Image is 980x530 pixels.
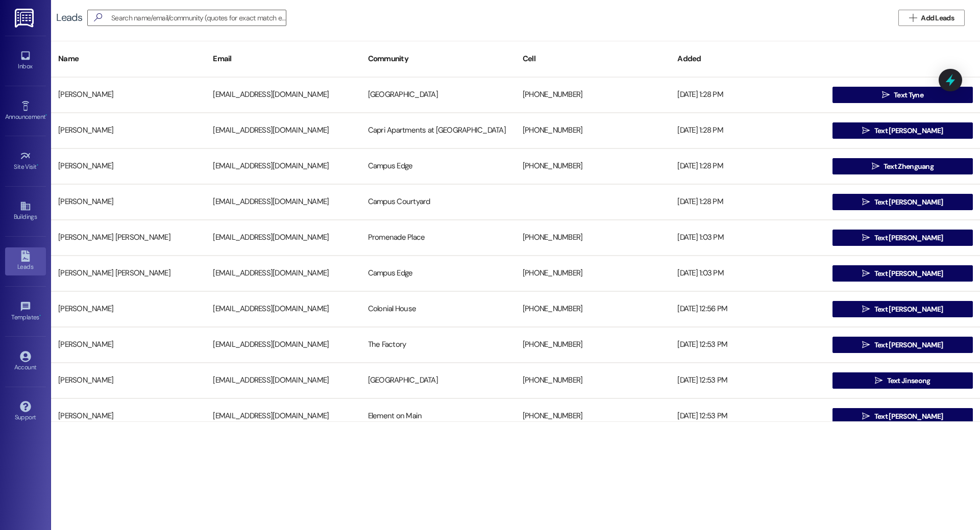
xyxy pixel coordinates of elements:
[516,263,670,284] div: [PHONE_NUMBER]
[862,412,870,420] i: 
[206,370,360,391] div: [EMAIL_ADDRESS][DOMAIN_NAME]
[516,406,670,426] div: [PHONE_NUMBER]
[874,268,943,279] span: Text [PERSON_NAME]
[862,269,870,277] i: 
[862,341,870,349] i: 
[862,305,870,313] i: 
[51,156,206,176] div: [PERSON_NAME]
[832,158,973,174] button: Text Zhenguang
[909,14,917,22] i: 
[516,85,670,105] div: [PHONE_NUMBER]
[874,304,943,315] span: Text [PERSON_NAME]
[361,120,516,141] div: Capri Apartments at [GEOGRAPHIC_DATA]
[516,370,670,391] div: [PHONE_NUMBER]
[206,85,360,105] div: [EMAIL_ADDRESS][DOMAIN_NAME]
[894,90,923,100] span: Text Tyne
[5,147,46,175] a: Site Visit •
[90,12,106,23] i: 
[361,85,516,105] div: [GEOGRAPHIC_DATA]
[670,263,825,284] div: [DATE] 1:03 PM
[875,376,883,385] i: 
[884,161,934,172] span: Text Zhenguang
[874,411,943,422] span: Text [PERSON_NAME]
[670,406,825,426] div: [DATE] 12:53 PM
[361,192,516,212] div: Campus Courtyard
[670,85,825,105] div: [DATE] 1:28 PM
[206,192,360,212] div: [EMAIL_ADDRESS][DOMAIN_NAME]
[51,46,206,71] div: Name
[361,263,516,284] div: Campus Edge
[361,299,516,319] div: Colonial House
[832,372,973,389] button: Text Jinseong
[111,11,286,25] input: Search name/email/community (quotes for exact match e.g. "John Smith")
[670,228,825,248] div: [DATE] 1:03 PM
[862,198,870,206] i: 
[206,299,360,319] div: [EMAIL_ADDRESS][DOMAIN_NAME]
[832,194,973,210] button: Text [PERSON_NAME]
[874,233,943,243] span: Text [PERSON_NAME]
[670,370,825,391] div: [DATE] 12:53 PM
[51,228,206,248] div: [PERSON_NAME] [PERSON_NAME]
[832,408,973,424] button: Text [PERSON_NAME]
[898,10,965,26] button: Add Leads
[516,228,670,248] div: [PHONE_NUMBER]
[206,120,360,141] div: [EMAIL_ADDRESS][DOMAIN_NAME]
[361,370,516,391] div: [GEOGRAPHIC_DATA]
[51,406,206,426] div: [PERSON_NAME]
[832,337,973,353] button: Text [PERSON_NAME]
[361,46,516,71] div: Community
[832,301,973,317] button: Text [PERSON_NAME]
[56,12,82,23] div: Leads
[51,299,206,319] div: [PERSON_NAME]
[37,162,38,169] span: •
[5,197,46,225] a: Buildings
[670,156,825,176] div: [DATE] 1:28 PM
[872,162,879,170] i: 
[670,46,825,71] div: Added
[206,335,360,355] div: [EMAIL_ADDRESS][DOMAIN_NAME]
[361,335,516,355] div: The Factory
[206,263,360,284] div: [EMAIL_ADDRESS][DOMAIN_NAME]
[5,47,46,74] a: Inbox
[874,197,943,208] span: Text [PERSON_NAME]
[516,120,670,141] div: [PHONE_NUMBER]
[51,263,206,284] div: [PERSON_NAME] [PERSON_NAME]
[361,228,516,248] div: Promenade Place
[51,85,206,105] div: [PERSON_NAME]
[882,91,890,99] i: 
[39,312,41,319] span: •
[51,120,206,141] div: [PERSON_NAME]
[361,156,516,176] div: Campus Edge
[862,234,870,242] i: 
[206,228,360,248] div: [EMAIL_ADDRESS][DOMAIN_NAME]
[670,335,825,355] div: [DATE] 12:53 PM
[887,375,930,386] span: Text Jinseong
[874,340,943,350] span: Text [PERSON_NAME]
[670,192,825,212] div: [DATE] 1:28 PM
[516,46,670,71] div: Cell
[832,87,973,103] button: Text Tyne
[45,112,47,119] span: •
[832,122,973,139] button: Text [PERSON_NAME]
[516,156,670,176] div: [PHONE_NUMBER]
[670,299,825,319] div: [DATE] 12:56 PM
[516,335,670,355] div: [PHONE_NUMBER]
[832,265,973,282] button: Text [PERSON_NAME]
[206,406,360,426] div: [EMAIL_ADDRESS][DOMAIN_NAME]
[862,127,870,135] i: 
[921,13,954,23] span: Add Leads
[5,247,46,275] a: Leads
[206,46,360,71] div: Email
[832,230,973,246] button: Text [PERSON_NAME]
[51,192,206,212] div: [PERSON_NAME]
[516,299,670,319] div: [PHONE_NUMBER]
[361,406,516,426] div: Element on Main
[51,335,206,355] div: [PERSON_NAME]
[5,298,46,325] a: Templates •
[5,348,46,375] a: Account
[5,398,46,425] a: Support
[51,370,206,391] div: [PERSON_NAME]
[670,120,825,141] div: [DATE] 1:28 PM
[206,156,360,176] div: [EMAIL_ADDRESS][DOMAIN_NAME]
[874,125,943,136] span: Text [PERSON_NAME]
